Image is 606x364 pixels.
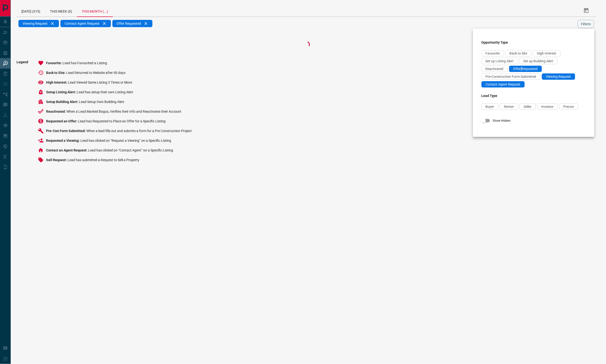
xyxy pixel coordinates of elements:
[506,50,531,56] div: Back to Site
[541,105,554,109] span: Investor
[520,103,536,110] div: Seller
[486,51,500,55] span: Favourite
[542,73,575,80] div: Viewing Request
[559,103,578,110] div: Precon
[509,66,542,72] div: Offer Requested
[481,81,525,87] div: Contact Agent Request
[546,75,571,79] span: Viewing Request
[486,67,504,71] span: Reactivated
[481,66,508,72] div: Reactivated
[486,82,521,86] span: Contact Agent Request
[537,51,556,55] span: High Interest
[537,103,558,110] div: Investor
[481,94,586,98] h3: Lead Type
[513,67,538,71] span: Offer Requested
[523,59,554,63] span: Set up Building Alert
[504,105,514,109] span: Renter
[533,50,561,56] div: High Interest
[486,75,536,79] span: Pre-Construction Form Submitted
[481,40,586,44] h3: Opportunity Type
[486,105,494,109] span: Buyer
[500,103,518,110] div: Renter
[493,119,511,123] span: Show Hidden
[481,50,504,56] div: Favourite
[519,58,558,64] div: Set up Building Alert
[564,105,574,109] span: Precon
[481,58,518,64] div: Set up Listing Alert
[481,103,498,110] div: Buyer
[481,73,540,80] div: Pre-Construction Form Submitted
[486,59,514,63] span: Set up Listing Alert
[524,105,532,109] span: Seller
[510,51,527,55] span: Back to Site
